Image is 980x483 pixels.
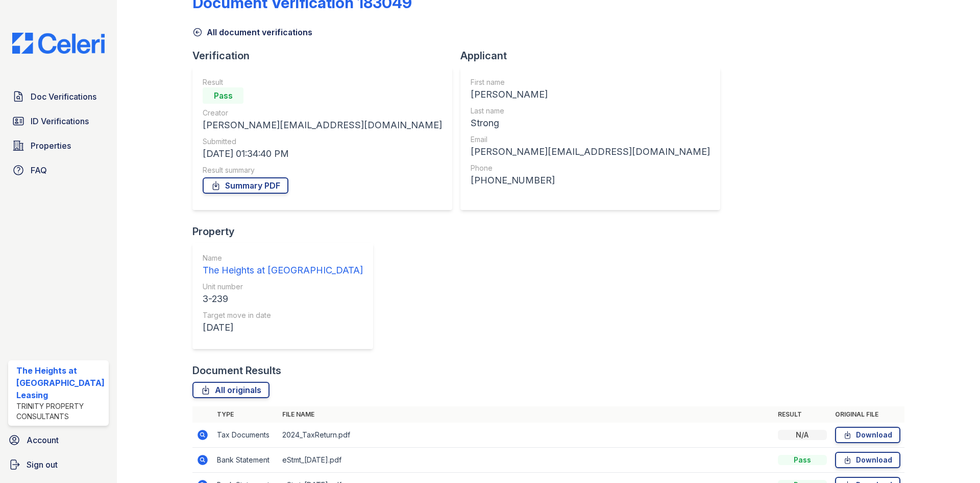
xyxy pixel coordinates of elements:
div: Pass [203,87,243,104]
div: Email [471,134,710,145]
span: ID Verifications [31,115,89,127]
a: Account [4,430,113,450]
th: Original file [831,406,904,423]
a: Summary PDF [203,177,288,194]
div: [PERSON_NAME][EMAIL_ADDRESS][DOMAIN_NAME] [203,118,442,132]
div: Strong [471,116,710,130]
div: Result summary [203,165,442,175]
div: Creator [203,108,442,118]
div: Name [203,253,363,263]
div: Result [203,77,442,87]
div: [DATE] [203,320,363,335]
div: Trinity Property Consultants [16,401,105,422]
div: 3-239 [203,292,363,306]
div: The Heights at [GEOGRAPHIC_DATA] [203,263,363,278]
div: First name [471,77,710,87]
div: [PERSON_NAME] [471,87,710,102]
div: Last name [471,106,710,116]
th: File name [278,406,774,423]
div: [PERSON_NAME][EMAIL_ADDRESS][DOMAIN_NAME] [471,145,710,159]
div: Applicant [460,49,728,63]
div: [DATE] 01:34:40 PM [203,147,442,161]
a: Download [835,427,900,443]
div: Property [192,224,381,239]
a: Doc Verifications [8,86,109,107]
div: Target move in date [203,310,363,320]
div: Verification [192,49,460,63]
div: Pass [778,455,827,465]
div: [PHONE_NUMBER] [471,173,710,188]
a: ID Verifications [8,111,109,131]
span: Account [27,434,59,446]
span: Properties [31,140,71,152]
div: Submitted [203,136,442,147]
a: Name The Heights at [GEOGRAPHIC_DATA] [203,253,363,278]
a: Download [835,452,900,468]
div: Phone [471,163,710,173]
td: Tax Documents [213,423,278,448]
span: FAQ [31,164,47,176]
td: Bank Statement [213,448,278,473]
div: Document Results [192,363,281,378]
td: 2024_TaxReturn.pdf [278,423,774,448]
a: Sign out [4,454,113,475]
a: Properties [8,135,109,156]
span: Sign out [27,458,58,471]
a: All originals [192,382,269,398]
th: Result [774,406,831,423]
div: The Heights at [GEOGRAPHIC_DATA] Leasing [16,364,105,401]
a: All document verifications [192,26,312,38]
img: CE_Logo_Blue-a8612792a0a2168367f1c8372b55b34899dd931a85d93a1a3d3e32e68fde9ad4.png [4,33,113,54]
th: Type [213,406,278,423]
a: FAQ [8,160,109,180]
div: Unit number [203,282,363,292]
td: eStmt_[DATE].pdf [278,448,774,473]
span: Doc Verifications [31,90,96,103]
div: N/A [778,430,827,440]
